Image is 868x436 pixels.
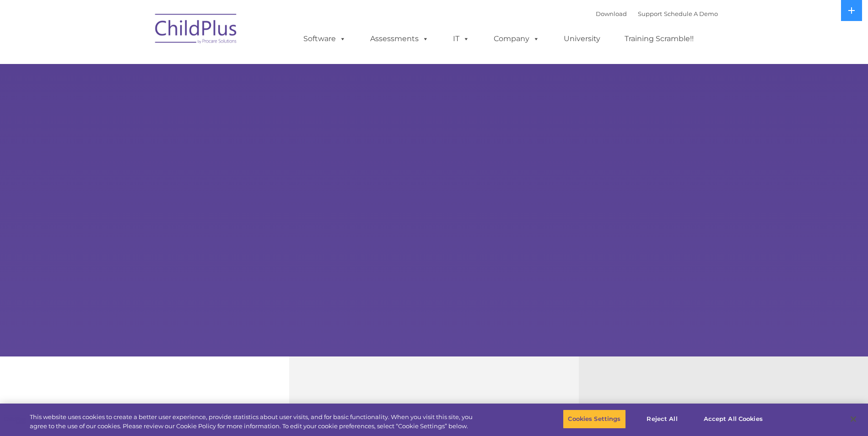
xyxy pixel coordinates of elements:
[294,30,355,48] a: Software
[596,10,718,17] font: |
[151,7,242,53] img: ChildPlus by Procare Solutions
[361,30,438,48] a: Assessments
[615,30,703,48] a: Training Scramble!!
[596,10,627,17] a: Download
[485,30,549,48] a: Company
[843,409,863,429] button: Close
[30,413,477,431] div: This website uses cookies to create a better user experience, provide statistics about user visit...
[664,10,718,17] a: Schedule A Demo
[444,30,479,48] a: IT
[699,409,768,429] button: Accept All Cookies
[555,30,609,48] a: University
[638,10,662,17] a: Support
[563,409,625,429] button: Cookies Settings
[634,409,691,429] button: Reject All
